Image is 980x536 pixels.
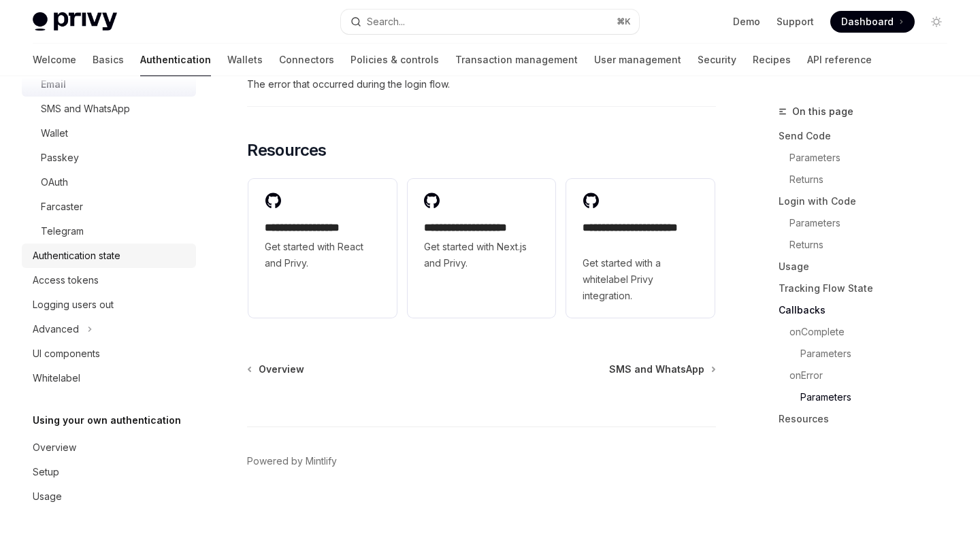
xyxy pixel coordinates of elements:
a: Resources [779,408,958,430]
div: UI components [33,346,100,362]
a: Powered by Mintlify [247,454,337,468]
a: Farcaster [22,195,196,219]
a: onComplete [789,321,958,343]
a: Parameters [800,343,958,365]
a: Parameters [800,386,958,408]
a: Access tokens [22,268,196,292]
a: User management [594,44,681,76]
a: Returns [789,169,958,190]
a: Logging users out [22,292,196,317]
div: OAuth [41,174,68,190]
a: API reference [807,44,872,76]
img: light logo [33,12,117,31]
div: Search... [367,14,405,30]
a: Telegram [22,219,196,244]
a: SMS and WhatsApp [609,363,715,376]
span: Get started with a whitelabel Privy integration. [583,255,698,304]
div: Overview [33,439,76,456]
div: Farcaster [41,199,83,215]
div: Authentication state [33,248,120,264]
button: Toggle dark mode [926,11,947,33]
div: Setup [33,464,59,480]
a: Connectors [279,44,334,76]
span: ⌘ K [617,16,631,27]
span: The error that occurred during the login flow. [247,76,716,93]
a: Recipes [753,44,791,76]
a: Returns [789,234,958,256]
a: Support [777,15,814,29]
a: Callbacks [779,299,958,321]
a: UI components [22,341,196,366]
a: Transaction management [455,44,578,76]
span: SMS and WhatsApp [609,363,704,376]
span: Overview [259,363,304,376]
a: Policies & controls [350,44,439,76]
a: Passkey [22,146,196,170]
div: Whitelabel [33,370,80,386]
a: OAuth [22,170,196,195]
a: Overview [248,363,304,376]
a: Setup [22,460,196,484]
span: Resources [247,139,327,161]
span: Dashboard [841,15,894,29]
a: Welcome [33,44,76,76]
div: Wallet [41,125,68,141]
a: Wallet [22,121,196,146]
a: Whitelabel [22,366,196,390]
a: Parameters [789,147,958,169]
div: Usage [33,488,62,505]
a: Tracking Flow State [779,278,958,299]
button: Search...⌘K [341,10,638,34]
span: Get started with Next.js and Privy. [424,239,540,271]
div: Advanced [33,321,79,337]
div: Telegram [41,223,84,239]
a: Dashboard [830,11,915,33]
a: Authentication state [22,244,196,268]
a: SMS and WhatsApp [22,97,196,121]
div: SMS and WhatsApp [41,101,130,117]
h5: Using your own authentication [33,412,181,429]
span: Get started with React and Privy. [265,239,380,271]
a: Parameters [789,212,958,234]
a: onError [789,365,958,386]
a: Usage [779,256,958,278]
div: Logging users out [33,297,114,313]
a: Security [698,44,736,76]
a: Authentication [140,44,211,76]
a: Wallets [227,44,263,76]
a: Login with Code [779,190,958,212]
a: Basics [93,44,124,76]
a: Usage [22,484,196,509]
a: Demo [733,15,760,29]
a: Send Code [779,125,958,147]
div: Passkey [41,150,79,166]
span: On this page [792,103,853,120]
div: Access tokens [33,272,99,288]
a: Overview [22,435,196,460]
